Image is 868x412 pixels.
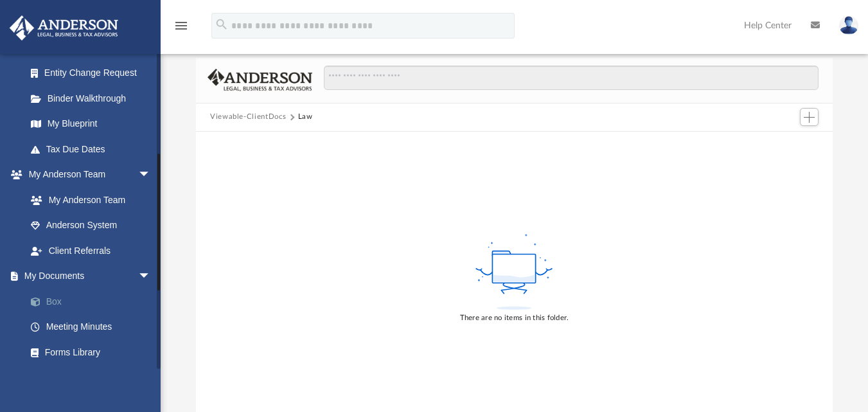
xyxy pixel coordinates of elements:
i: menu [173,18,189,33]
a: Tax Due Dates [18,136,170,162]
span: arrow_drop_down [138,162,164,188]
i: search [215,17,229,31]
a: Box [18,289,170,314]
a: Meeting Minutes [18,314,170,340]
span: arrow_drop_down [138,264,164,290]
input: Search files and folders [324,66,819,90]
a: menu [173,24,189,33]
a: My Anderson Team [18,187,157,213]
button: Add [800,108,819,126]
a: My Anderson Teamarrow_drop_down [9,162,164,188]
img: User Pic [839,16,858,35]
button: Viewable-ClientDocs [210,111,286,123]
a: Binder Walkthrough [18,85,170,111]
a: My Documentsarrow_drop_down [9,264,170,289]
a: Anderson System [18,213,164,238]
img: Anderson Advisors Platinum Portal [6,15,122,40]
button: Law [298,111,313,123]
a: My Blueprint [18,111,164,137]
a: Entity Change Request [18,60,170,86]
a: Client Referrals [18,238,164,264]
a: Notarize [18,365,170,391]
div: There are no items in this folder. [460,312,569,324]
a: Forms Library [18,339,164,365]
